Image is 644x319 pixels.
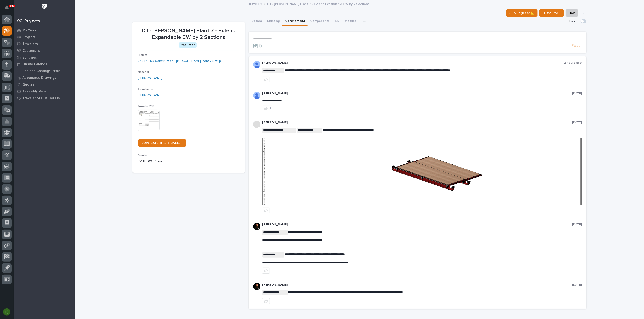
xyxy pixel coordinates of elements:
[138,59,221,63] a: 24744 - DJ Construction - [PERSON_NAME] Plant 7 Setup
[14,74,75,81] a: Automated Drawings
[342,17,359,26] button: Metrics
[14,34,75,40] a: Projects
[262,92,572,96] p: [PERSON_NAME]
[570,19,579,23] p: Follow
[22,89,46,94] p: Assembly View
[249,17,264,26] button: Details
[138,139,186,147] a: DUPLICATE THIS TRAVELER
[179,42,197,48] div: Production
[566,9,578,17] button: Hold
[22,49,40,53] p: Customers
[22,69,60,73] p: Fab and Coatings Items
[332,17,342,26] button: FAI
[509,10,535,16] span: ← To Engineer 📐
[14,88,75,95] a: Assembly View
[569,10,575,16] span: Hold
[22,35,36,39] p: Projects
[14,68,75,74] a: Fab and Coatings Items
[506,9,538,17] button: ← To Engineer 📐
[253,283,260,290] img: zmKUmRVDQjmBLfnAs97p
[22,62,49,66] p: Onsite Calendar
[22,96,60,100] p: Traveler Status Details
[2,3,12,12] button: Notifications
[14,61,75,68] a: Onsite Calendar
[267,1,369,6] p: DJ - [PERSON_NAME] Plant 7 - Extend Expandable CW by 2 Sections
[248,1,262,6] a: Travelers
[17,19,40,24] div: 02. Projects
[138,54,147,56] span: Project
[14,47,75,54] a: Customers
[262,283,572,287] p: [PERSON_NAME]
[282,17,308,26] button: Comments (5)
[10,4,14,7] p: 100
[262,208,270,213] button: like this post
[264,17,282,26] button: Shipping
[14,81,75,88] a: Quotes
[138,93,163,97] a: [PERSON_NAME]
[572,43,580,48] span: Post
[138,28,240,41] p: DJ - [PERSON_NAME] Plant 7 - Extend Expandable CW by 2 Sections
[308,17,332,26] button: Components
[253,223,260,230] img: zmKUmRVDQjmBLfnAs97p
[2,307,12,317] button: users-avatar
[572,92,582,96] p: [DATE]
[142,141,183,145] span: DUPLICATE THIS TRAVELER
[138,154,149,157] span: Created
[262,223,572,227] p: [PERSON_NAME]
[138,76,163,80] a: [PERSON_NAME]
[22,76,56,80] p: Automated Drawings
[262,298,270,304] button: like this post
[40,2,48,11] img: Workspace Logo
[22,56,37,60] p: Buildings
[262,268,270,274] button: like this post
[570,43,582,48] button: Post
[572,283,582,287] p: [DATE]
[14,54,75,61] a: Buildings
[14,27,75,34] a: My Work
[22,28,36,33] p: My Work
[22,42,38,46] p: Travelers
[138,71,149,73] span: Manager
[138,88,154,91] span: Coordinator
[6,5,12,13] div: Notifications100
[572,223,582,227] p: [DATE]
[262,77,270,82] button: like this post
[542,10,561,16] span: Outsource ↑
[270,107,271,110] div: 1
[564,61,582,65] p: 2 hours ago
[262,121,572,124] p: [PERSON_NAME]
[262,106,273,111] button: 1
[22,83,34,87] p: Quotes
[539,9,564,17] button: Outsource ↑
[138,105,155,108] span: Traveler PDF
[253,92,260,99] img: AOh14GjL2DAcrcZY4n3cZEezSB-C93yGfxH8XahArY0--A=s96-c
[253,61,260,68] img: AOh14GjpcA6ydKGAvwfezp8OhN30Q3_1BHk5lQOeczEvCIoEuGETHm2tT-JUDAHyqffuBe4ae2BInEDZwLlH3tcCd_oYlV_i4...
[14,40,75,47] a: Travelers
[138,159,240,164] p: [DATE] 09:50 am
[262,61,564,65] p: [PERSON_NAME]
[572,121,582,124] p: [DATE]
[14,95,75,101] a: Traveler Status Details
